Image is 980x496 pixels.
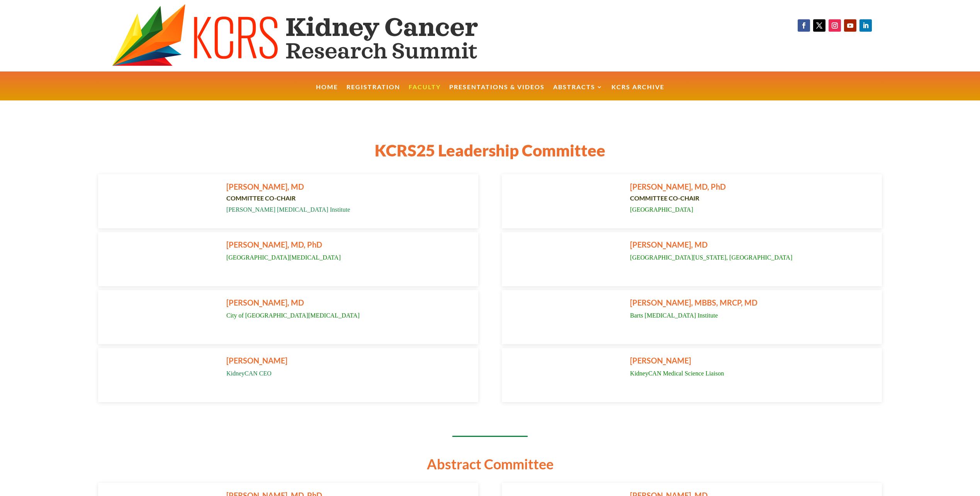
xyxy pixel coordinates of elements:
span: [PERSON_NAME] [630,356,691,365]
span: KidneyCAN CEO [226,370,272,377]
a: Follow on X [813,19,825,32]
a: Follow on Youtube [844,19,856,32]
span: [GEOGRAPHIC_DATA][MEDICAL_DATA] [226,254,341,261]
a: Follow on Facebook [798,19,810,32]
span: KidneyCAN Medical Science Liaison [630,370,724,377]
span: [PERSON_NAME], MD [226,182,304,191]
span: [PERSON_NAME], MD, PhD [630,182,726,191]
span: [PERSON_NAME], MD [630,240,708,249]
span: Barts [MEDICAL_DATA] Institute [630,312,718,319]
a: KCRS Archive [611,84,664,101]
span: City of [GEOGRAPHIC_DATA][MEDICAL_DATA] [226,312,360,319]
img: KCRS generic logo wide [112,4,523,68]
a: Abstracts [553,84,603,101]
a: Presentations & Videos [449,84,545,101]
span: [PERSON_NAME], MD, PhD [226,240,322,249]
a: Faculty [409,84,441,101]
strong: COMMITTEE CO-CHAIR [226,194,296,202]
span: [PERSON_NAME] [MEDICAL_DATA] Institute [226,206,350,213]
span: [GEOGRAPHIC_DATA] [630,206,693,213]
span: [PERSON_NAME] [226,356,287,365]
a: Follow on Instagram [829,19,841,32]
div: Abstract Committee [282,456,699,472]
span: [PERSON_NAME], MD [226,298,304,307]
span: [GEOGRAPHIC_DATA][US_STATE], [GEOGRAPHIC_DATA] [630,254,792,261]
strong: COMMITTEE CO-CHAIR [630,194,699,202]
a: Home [316,84,338,101]
a: Follow on LinkedIn [859,19,872,32]
h1: KCRS25 Leadership Committee [282,141,699,164]
a: Registration [346,84,400,101]
span: [PERSON_NAME], MBBS, MRCP, MD [630,298,758,307]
